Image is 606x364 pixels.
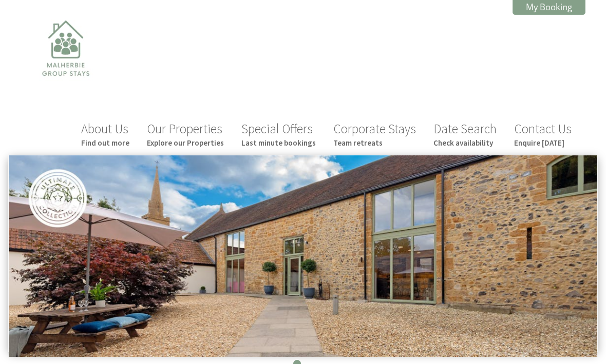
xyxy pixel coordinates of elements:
[333,120,416,148] a: Corporate StaysTeam retreats
[514,120,572,148] a: Contact UsEnquire [DATE]
[81,120,129,148] a: About UsFind out more
[333,138,416,148] small: Team retreats
[241,120,316,148] a: Special OffersLast minute bookings
[514,138,572,148] small: Enquire [DATE]
[433,138,497,148] small: Check availability
[241,138,316,148] small: Last minute bookings
[81,138,129,148] small: Find out more
[14,14,117,116] img: Malherbie Group Stays
[433,120,497,148] a: Date SearchCheck availability
[147,138,224,148] small: Explore our Properties
[147,120,224,148] a: Our PropertiesExplore our Properties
